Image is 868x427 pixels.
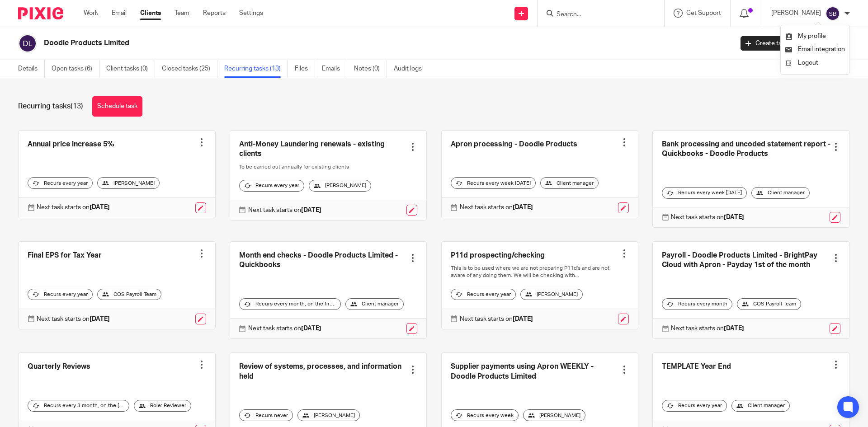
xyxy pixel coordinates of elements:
[771,9,821,18] p: [PERSON_NAME]
[248,206,321,215] p: Next task starts on
[97,177,160,189] div: [PERSON_NAME]
[513,316,533,322] strong: [DATE]
[28,289,93,300] div: Recurs every year
[451,177,536,189] div: Recurs every week [DATE]
[460,314,533,324] p: Next task starts on
[798,46,845,52] span: Email integration
[134,400,191,412] div: Role: Reviewer
[18,102,83,111] h1: Recurring tasks
[295,60,315,78] a: Files
[28,177,93,189] div: Recurs every year
[520,289,583,300] div: [PERSON_NAME]
[662,298,732,310] div: Recurs every month
[345,298,404,310] div: Client manager
[785,46,845,52] a: Email integration
[724,214,744,221] strong: [DATE]
[90,316,110,322] strong: [DATE]
[686,10,721,16] span: Get Support
[354,60,387,78] a: Notes (0)
[224,60,288,78] a: Recurring tasks (13)
[297,409,360,421] div: [PERSON_NAME]
[301,207,321,213] strong: [DATE]
[460,203,533,212] p: Next task starts on
[451,289,516,300] div: Recurs every year
[309,180,371,192] div: [PERSON_NAME]
[662,400,727,412] div: Recurs every year
[741,36,793,51] a: Create task
[92,96,142,117] a: Schedule task
[751,187,810,199] div: Client manager
[394,60,429,78] a: Audit logs
[826,6,840,21] img: svg%3E
[662,187,747,199] div: Recurs every week [DATE]
[513,204,533,211] strong: [DATE]
[556,11,637,19] input: Search
[523,409,585,421] div: [PERSON_NAME]
[90,204,110,211] strong: [DATE]
[106,60,155,78] a: Client tasks (0)
[301,325,321,332] strong: [DATE]
[18,60,45,78] a: Details
[162,60,217,78] a: Closed tasks (25)
[540,177,599,189] div: Client manager
[71,103,83,110] span: (13)
[239,409,293,421] div: Recurs never
[451,409,519,421] div: Recurs every week
[44,38,590,48] h2: Doodle Products Limited
[203,9,226,18] a: Reports
[798,33,826,39] span: My profile
[239,180,304,192] div: Recurs every year
[239,9,263,18] a: Settings
[97,289,161,300] div: COS Payroll Team
[671,324,744,333] p: Next task starts on
[84,9,98,18] a: Work
[671,213,744,222] p: Next task starts on
[112,9,127,18] a: Email
[785,33,826,39] a: My profile
[37,314,110,324] p: Next task starts on
[248,324,321,333] p: Next task starts on
[731,400,790,412] div: Client manager
[18,7,63,19] img: Pixie
[175,9,189,18] a: Team
[785,56,845,70] a: Logout
[37,203,110,212] p: Next task starts on
[52,60,99,78] a: Open tasks (6)
[724,325,744,332] strong: [DATE]
[322,60,347,78] a: Emails
[140,9,161,18] a: Clients
[18,34,37,53] img: svg%3E
[28,400,129,412] div: Recurs every 3 month, on the [DATE]
[737,298,801,310] div: COS Payroll Team
[239,298,341,310] div: Recurs every month, on the first [DATE]
[798,60,818,66] span: Logout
